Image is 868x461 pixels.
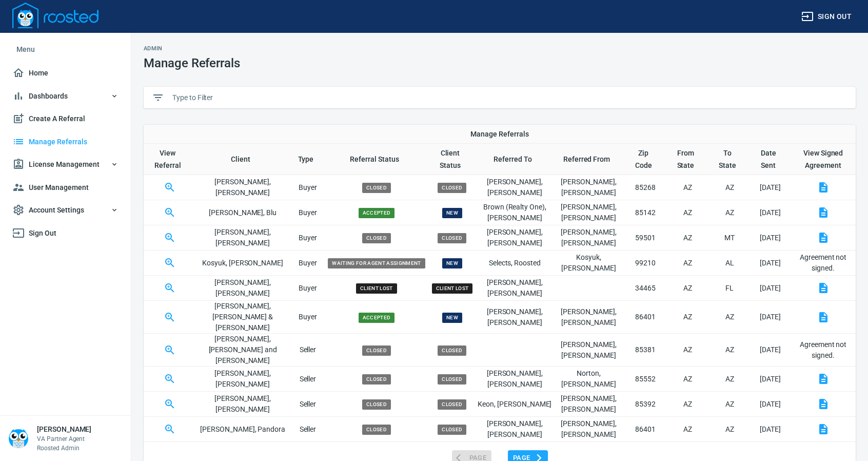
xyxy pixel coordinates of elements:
p: [DATE] [750,182,791,193]
p: Seller [290,374,326,385]
span: Closed [362,374,391,385]
p: [PERSON_NAME] , [PERSON_NAME] [196,177,290,198]
td: 99210 [625,251,666,276]
span: Closed [438,374,466,385]
p: [PERSON_NAME] , [PERSON_NAME] [477,368,552,390]
span: Home [12,67,119,80]
th: Toggle SortBy [709,144,750,175]
span: Accepted [359,313,395,323]
p: [DATE] [750,399,791,410]
a: Manage Referrals [8,130,123,153]
span: Account Settings [12,204,119,217]
span: Create A Referral [12,112,119,125]
p: Buyer [290,312,326,322]
p: Buyer [290,207,326,218]
td: AL [709,251,750,276]
th: Toggle SortBy [477,144,552,175]
h2: Admin [144,45,240,52]
p: [PERSON_NAME] , [PERSON_NAME] [477,306,552,328]
td: AZ [666,334,709,367]
span: Closed [362,399,391,410]
span: User Management [12,181,119,194]
p: [PERSON_NAME] , [PERSON_NAME] [196,227,290,248]
p: [DATE] [750,374,791,385]
th: Toggle SortBy [290,144,326,175]
span: Closed [362,345,391,356]
td: AZ [709,417,750,442]
li: Menu [8,37,123,62]
td: AZ [709,334,750,367]
iframe: Chat [824,415,860,453]
td: 86401 [625,417,666,442]
a: Create A Referral [8,107,123,130]
td: AZ [666,200,709,225]
span: New [442,258,462,268]
p: [DATE] [750,344,791,355]
p: [PERSON_NAME] , [PERSON_NAME] [552,393,625,415]
th: View Signed Agreement [791,144,856,175]
p: [PERSON_NAME] , Blu [196,207,290,218]
p: Buyer [290,258,326,268]
span: Waiting for Agent Assignment [328,258,425,268]
p: [PERSON_NAME] , [PERSON_NAME] [477,418,552,440]
td: 86401 [625,301,666,334]
span: Closed [438,183,466,193]
p: Kosyuk , [PERSON_NAME] [552,252,625,274]
td: AZ [709,301,750,334]
td: 85392 [625,392,666,417]
span: New [442,208,462,218]
span: Closed [438,233,466,243]
td: AZ [666,225,709,251]
p: [PERSON_NAME] , [PERSON_NAME] [196,393,290,415]
p: Agreement not signed. [795,339,852,361]
td: AZ [666,276,709,301]
span: New [442,313,462,323]
p: Brown (Realty One) , [PERSON_NAME] [477,202,552,223]
th: Manage Referrals [144,125,856,144]
td: 85142 [625,200,666,225]
span: Client Lost [432,283,473,294]
span: Dashboards [12,90,119,103]
span: Closed [438,399,466,410]
button: Sign out [797,7,856,26]
p: Norton , [PERSON_NAME] [552,368,625,390]
td: AZ [666,417,709,442]
td: 85268 [625,175,666,200]
p: [DATE] [750,424,791,435]
p: [PERSON_NAME] , [PERSON_NAME] [552,306,625,328]
button: License Management [8,153,123,176]
p: [DATE] [750,312,791,322]
a: User Management [8,176,123,199]
span: Manage Referrals [12,136,119,148]
span: Closed [362,233,391,243]
th: Toggle SortBy [625,144,666,175]
p: [PERSON_NAME] , [PERSON_NAME] [477,227,552,248]
span: Closed [438,425,466,435]
p: Roosted Admin [37,444,91,453]
p: Selects , Roosted [477,258,552,268]
th: Toggle SortBy [666,144,709,175]
p: VA Partner Agent [37,434,91,444]
p: [PERSON_NAME] , [PERSON_NAME] [552,227,625,248]
p: [PERSON_NAME] , [PERSON_NAME] [552,418,625,440]
button: Account Settings [8,199,123,222]
td: AZ [666,175,709,200]
th: View Referral [144,144,196,175]
p: Buyer [290,182,326,193]
p: Agreement not signed. [795,252,852,274]
th: Toggle SortBy [196,144,290,175]
p: Keon , [PERSON_NAME] [477,399,552,410]
td: AZ [666,367,709,392]
td: AZ [709,175,750,200]
td: AZ [666,301,709,334]
td: AZ [709,367,750,392]
p: Buyer [290,233,326,243]
p: Seller [290,399,326,410]
p: [PERSON_NAME] , [PERSON_NAME] [552,339,625,361]
th: Toggle SortBy [427,144,478,175]
p: [PERSON_NAME] , [PERSON_NAME] [552,202,625,223]
p: Seller [290,344,326,355]
td: AZ [666,392,709,417]
p: [PERSON_NAME] , [PERSON_NAME] [477,177,552,198]
span: Sign Out [12,227,119,240]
